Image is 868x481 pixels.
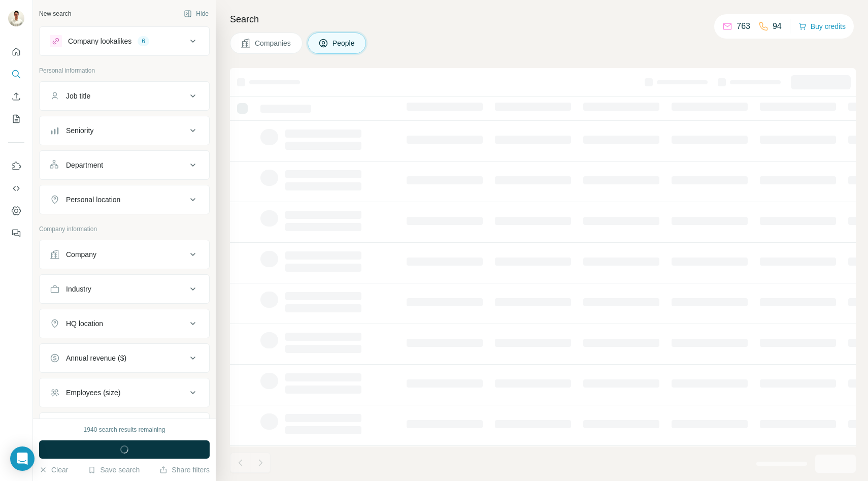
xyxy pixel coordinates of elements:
[40,29,209,53] button: Company lookalikes6
[66,353,126,363] div: Annual revenue ($)
[40,84,209,108] button: Job title
[138,37,149,46] div: 6
[66,160,103,170] div: Department
[8,202,24,220] button: Dashboard
[10,446,35,471] div: Open Intercom Messenger
[66,125,93,136] div: Seniority
[40,118,209,143] button: Seniority
[39,66,210,75] p: Personal information
[40,187,209,212] button: Personal location
[40,346,209,370] button: Annual revenue ($)
[40,415,209,439] button: Technologies
[40,242,209,267] button: Company
[40,277,209,301] button: Industry
[159,465,210,475] button: Share filters
[66,284,91,294] div: Industry
[66,91,90,101] div: Job title
[66,388,120,398] div: Employees (size)
[40,311,209,336] button: HQ location
[8,179,24,198] button: Use Surfe API
[8,224,24,242] button: Feedback
[8,87,24,106] button: Enrich CSV
[8,10,24,26] img: Avatar
[8,110,24,128] button: My lists
[39,225,210,234] p: Company information
[66,249,96,260] div: Company
[66,195,120,205] div: Personal location
[332,38,356,48] span: People
[773,20,782,33] p: 94
[8,157,24,175] button: Use Surfe on LinkedIn
[66,318,103,329] div: HQ location
[84,425,165,434] div: 1940 search results remaining
[255,38,292,48] span: Companies
[68,36,131,46] div: Company lookalikes
[798,19,846,34] button: Buy credits
[40,153,209,177] button: Department
[8,43,24,61] button: Quick start
[40,380,209,405] button: Employees (size)
[39,465,68,475] button: Clear
[8,65,24,83] button: Search
[177,6,216,21] button: Hide
[737,20,750,33] p: 763
[230,12,856,26] h4: Search
[39,9,71,18] div: New search
[88,465,140,475] button: Save search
